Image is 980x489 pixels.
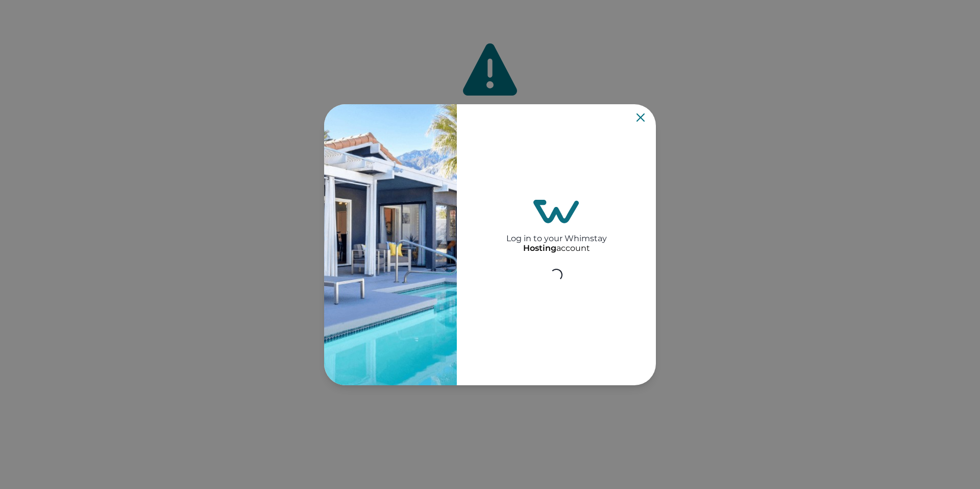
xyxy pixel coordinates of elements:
p: account [523,243,590,253]
button: Close [636,113,645,122]
h2: Log in to your Whimstay [506,223,607,243]
p: Hosting [523,243,556,253]
img: login-logo [533,200,579,223]
img: auth-banner [324,104,457,385]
